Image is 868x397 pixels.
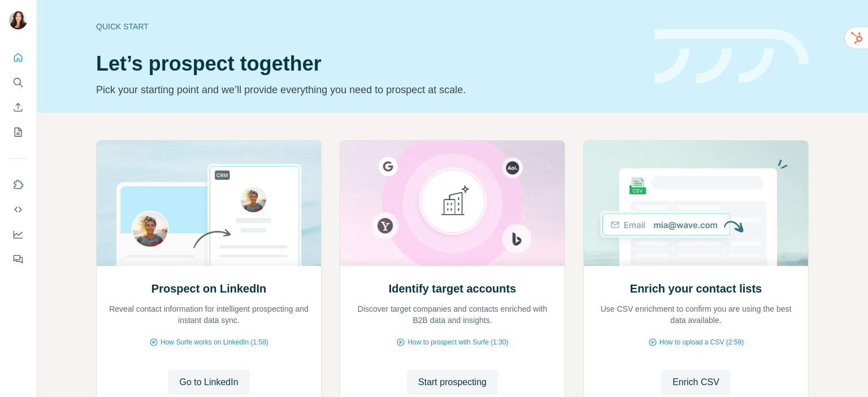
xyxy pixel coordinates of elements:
[96,141,322,266] img: Prospect on LinkedIn
[407,337,508,347] span: How to prospect with Surfe (1:30)
[659,337,744,347] span: How to upload a CSV (2:59)
[654,29,809,84] img: banner
[9,47,27,68] button: Quick start
[9,199,27,220] button: Use Surfe API
[9,72,27,93] button: Search
[96,82,641,98] p: Pick your starting point and we’ll provide everything you need to prospect at scale.
[160,337,268,347] span: How Surfe works on LinkedIn (1:58)
[661,370,731,395] button: Enrich CSV
[351,303,553,326] p: Discover target companies and contacts enriched with B2B data and insights.
[407,370,498,395] button: Start prospecting
[168,370,249,395] button: Go to LinkedIn
[583,141,809,266] img: Enrich your contact lists
[9,224,27,245] button: Dashboard
[672,376,719,389] span: Enrich CSV
[9,97,27,117] button: Enrich CSV
[630,281,762,296] h2: Enrich your contact lists
[179,376,238,389] span: Go to LinkedIn
[389,281,517,296] h2: Identify target accounts
[9,122,27,142] button: My lists
[340,141,565,266] img: Identify target accounts
[96,21,641,32] div: Quick start
[9,174,27,195] button: Use Surfe on LinkedIn
[96,53,641,75] h1: Let’s prospect together
[595,303,797,326] p: Use CSV enrichment to confirm you are using the best data available.
[151,281,266,296] h2: Prospect on LinkedIn
[418,376,487,389] span: Start prospecting
[108,303,310,326] p: Reveal contact information for intelligent prospecting and instant data sync.
[9,249,27,269] button: Feedback
[9,11,27,29] img: Avatar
